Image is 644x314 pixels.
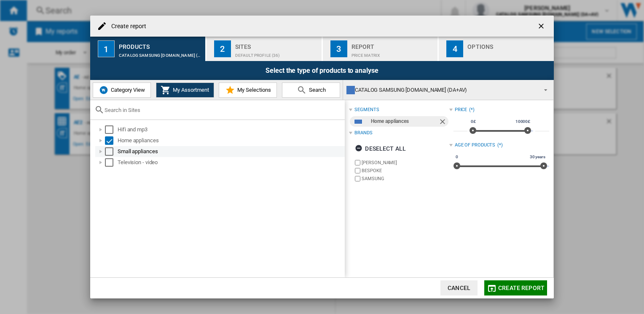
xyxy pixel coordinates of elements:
button: My Assortment [156,82,214,98]
label: SAMSUNG [362,176,449,182]
button: Create report [484,280,547,295]
span: Category View [109,87,145,93]
div: 2 [214,40,231,57]
div: 1 [98,40,115,57]
md-checkbox: Select [105,125,118,134]
div: Price Matrix [352,49,435,58]
div: Select the type of products to analyse [90,61,554,80]
ng-md-icon: getI18NText('BUTTONS.CLOSE_DIALOG') [537,22,547,32]
button: 4 Options [439,37,554,61]
span: 0£ [470,118,477,125]
span: My Selections [235,87,271,93]
button: Cancel [440,280,478,295]
span: 0 [454,154,459,160]
img: wiser-icon-blue.png [99,85,109,95]
ng-md-icon: Remove [438,117,448,128]
span: 10000£ [514,118,531,125]
label: BESPOKE [362,168,449,174]
button: 3 Report Price Matrix [323,37,439,61]
div: CATALOG SAMSUNG [DOMAIN_NAME] (DA+AV) [346,84,537,96]
button: Category View [93,82,151,98]
button: getI18NText('BUTTONS.CLOSE_DIALOG') [534,18,550,35]
div: Television - video [118,158,343,167]
span: Search [307,87,326,93]
div: Report [352,40,435,49]
span: Create report [498,285,545,291]
md-checkbox: Select [105,136,118,145]
div: Small appliances [118,147,343,156]
span: My Assortment [171,87,209,93]
div: Products [119,40,202,49]
input: brand.name [355,168,360,173]
div: Age of products [455,142,496,149]
md-checkbox: Select [105,147,118,156]
div: Hifi and mp3 [118,125,343,134]
button: 2 Sites Default profile (36) [207,37,322,61]
div: 3 [330,40,347,57]
div: Home appliances [371,116,438,127]
div: CATALOG SAMSUNG [DOMAIN_NAME] (DA+AV):Home appliances [119,49,202,58]
label: [PERSON_NAME] [362,160,449,166]
span: 30 years [529,154,547,160]
div: Default profile (36) [235,49,318,58]
input: Search in Sites [105,107,341,113]
input: brand.name [355,160,360,165]
md-checkbox: Select [105,158,118,167]
h4: Create report [107,22,146,31]
div: 4 [446,40,463,57]
input: brand.name [355,176,360,181]
div: Deselect all [355,141,406,156]
button: Search [282,82,340,98]
div: Home appliances [118,136,343,145]
button: My Selections [219,82,277,98]
button: 1 Products CATALOG SAMSUNG [DOMAIN_NAME] (DA+AV):Home appliances [90,37,206,61]
button: Deselect all [352,141,408,156]
div: Brands [354,130,372,136]
div: Options [467,40,550,49]
div: Sites [235,40,318,49]
div: Price [455,106,467,113]
div: segments [354,106,379,113]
